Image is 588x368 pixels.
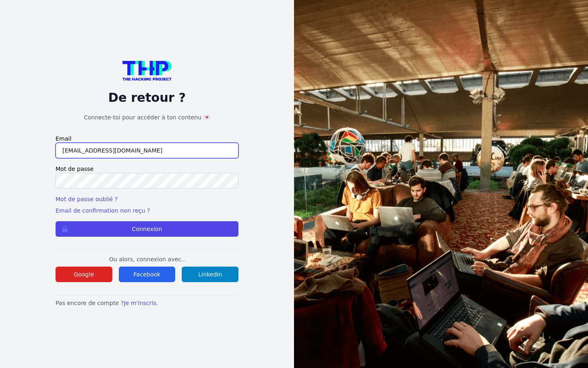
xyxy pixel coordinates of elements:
a: Email de confirmation non reçu ? [56,207,150,214]
button: Linkedin [182,267,238,282]
input: Email [56,143,238,158]
label: Mot de passe [56,165,238,173]
img: logo [122,61,171,81]
label: Email [56,135,238,143]
p: Ou alors, connexion avec.. [56,255,238,263]
h1: Connecte-toi pour accéder à ton contenu 💌 [56,113,238,121]
button: Connexion [56,221,238,237]
a: Je m'inscris. [124,300,158,306]
p: Pas encore de compte ? [56,299,238,307]
button: Google [56,267,112,282]
a: Mot de passe oublié ? [56,196,118,202]
button: Facebook [119,267,176,282]
p: De retour ? [56,90,238,105]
